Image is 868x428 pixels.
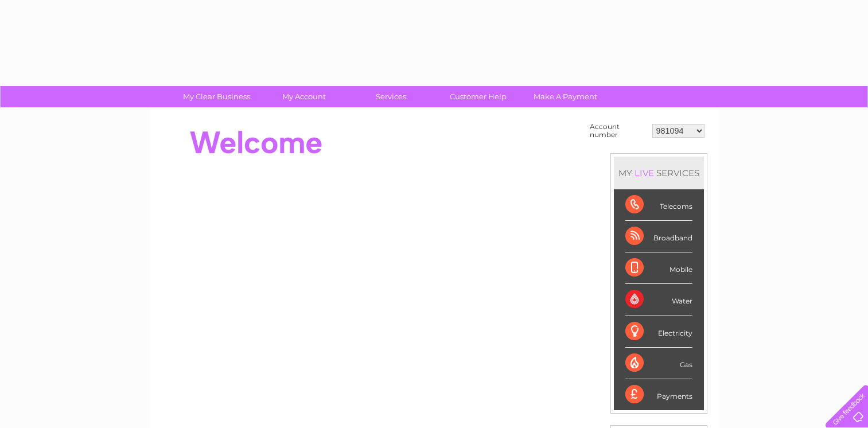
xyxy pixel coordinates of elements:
[625,189,692,221] div: Telecoms
[625,284,692,316] div: Water
[625,348,692,379] div: Gas
[625,252,692,284] div: Mobile
[632,168,656,178] div: LIVE
[169,86,264,107] a: My Clear Business
[625,379,692,410] div: Payments
[344,86,438,107] a: Services
[431,86,526,107] a: Customer Help
[256,86,351,107] a: My Account
[625,221,692,252] div: Broadband
[587,120,649,142] td: Account number
[614,157,704,189] div: MY SERVICES
[625,316,692,348] div: Electricity
[518,86,613,107] a: Make A Payment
